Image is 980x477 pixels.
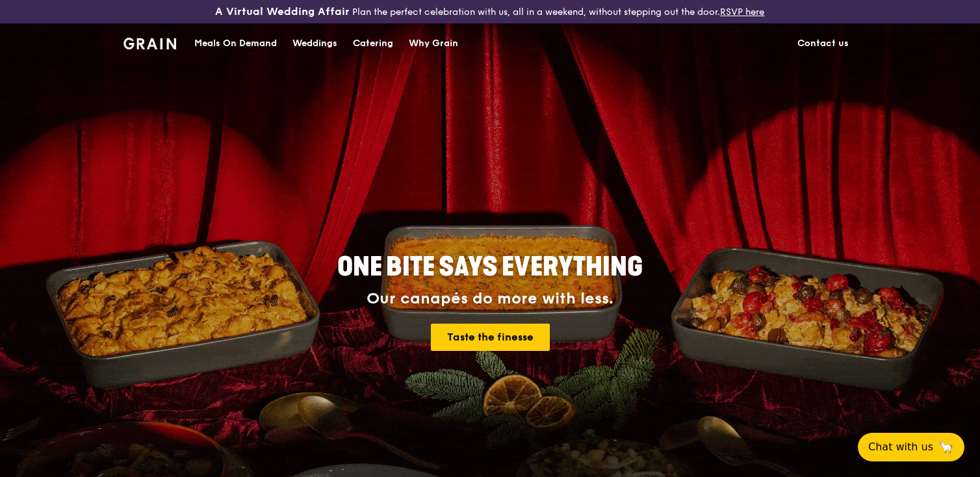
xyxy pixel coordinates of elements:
[431,324,550,351] a: Taste the finesse
[790,24,857,63] a: Contact us
[123,23,176,62] a: GrainGrain
[353,24,393,63] div: Catering
[215,5,350,18] h3: A Virtual Wedding Affair
[337,251,643,283] span: ONE BITE SAYS EVERYTHING
[858,433,964,461] button: Chat with us🦙
[123,38,176,49] img: Grain
[194,24,277,63] div: Meals On Demand
[868,439,933,455] span: Chat with us
[163,5,816,18] div: Plan the perfect celebration with us, all in a weekend, without stepping out the door.
[345,24,401,63] a: Catering
[292,24,337,63] div: Weddings
[401,24,466,63] a: Why Grain
[256,290,724,308] div: Our canapés do more with less.
[409,24,458,63] div: Why Grain
[720,6,764,18] a: RSVP here
[938,439,954,455] span: 🦙
[285,24,345,63] a: Weddings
